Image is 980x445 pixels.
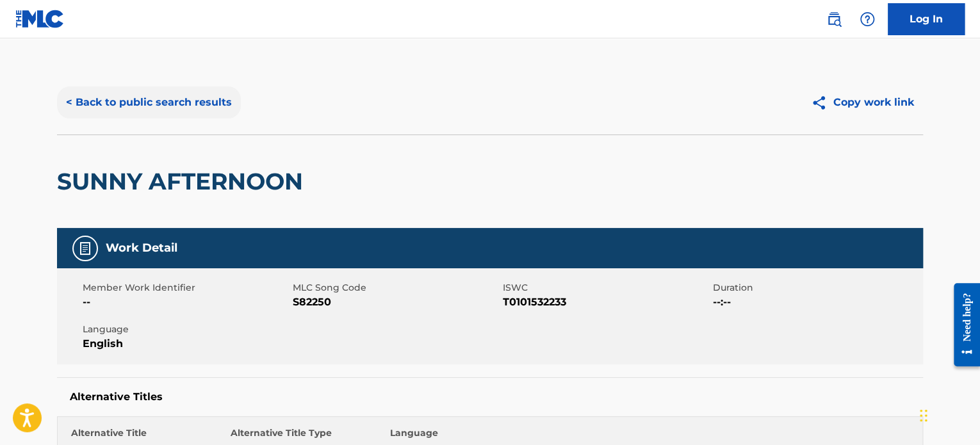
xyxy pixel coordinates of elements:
a: Log In [888,3,965,35]
span: Member Work Identifier [83,281,290,295]
span: S82250 [293,295,500,310]
button: < Back to public search results [57,86,241,118]
div: Drag [920,396,927,435]
span: English [83,336,290,352]
img: search [826,12,842,27]
span: -- [83,295,290,310]
img: Copy work link [811,95,833,111]
span: Duration [713,281,920,295]
span: Language [83,323,290,336]
h2: SUNNY AFTERNOON [57,167,309,196]
span: --:-- [713,295,920,310]
img: Work Detail [78,241,93,256]
button: Copy work link [802,86,923,118]
span: ISWC [503,281,710,295]
span: T0101532233 [503,295,710,310]
img: help [860,12,875,27]
div: Help [854,6,880,32]
span: MLC Song Code [293,281,500,295]
a: Public Search [821,6,847,32]
h5: Alternative Titles [70,391,910,403]
img: MLC Logo [15,10,65,28]
h5: Work Detail [106,241,177,255]
iframe: Chat Widget [916,384,980,445]
iframe: Resource Center [944,273,980,376]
